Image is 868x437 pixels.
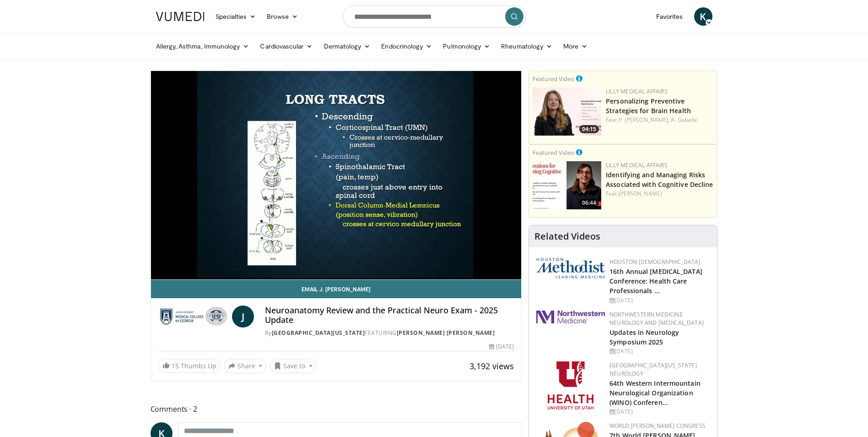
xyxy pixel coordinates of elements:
span: 04:15 [579,125,599,133]
span: 06:44 [579,199,599,207]
a: More [558,37,593,55]
a: Browse [261,7,303,26]
a: [PERSON_NAME] [619,190,662,197]
a: 06:44 [533,161,601,209]
div: Feat. [606,190,713,198]
h4: Related Videos [534,231,600,242]
a: P. [PERSON_NAME], [619,116,670,124]
div: Feat. [606,116,713,124]
a: Dermatology [318,37,376,55]
a: Northwestern Medicine Neurology and [MEDICAL_DATA] [609,311,704,327]
small: Featured Video [533,75,574,83]
a: Rheumatology [496,37,558,55]
div: [DATE] [609,408,710,416]
button: Share [224,359,267,373]
video-js: Video Player [151,71,522,280]
div: By FEATURING [265,329,514,337]
a: 15 Thumbs Up [158,359,221,373]
a: Identifying and Managing Risks Associated with Cognitive Decline [606,170,713,189]
a: World [PERSON_NAME] Congress [609,422,706,430]
img: 2a462fb6-9365-492a-ac79-3166a6f924d8.png.150x105_q85_autocrop_double_scale_upscale_version-0.2.jpg [536,311,605,323]
a: Allergy, Asthma, Immunology [151,37,255,55]
a: [GEOGRAPHIC_DATA][US_STATE] [272,329,365,337]
a: Personalizing Preventive Strategies for Brain Health [606,97,691,115]
img: 5e4488cc-e109-4a4e-9fd9-73bb9237ee91.png.150x105_q85_autocrop_double_scale_upscale_version-0.2.png [536,258,605,279]
a: J [232,306,254,328]
a: [PERSON_NAME] [PERSON_NAME] [397,329,495,337]
a: [GEOGRAPHIC_DATA][US_STATE] Neurology [609,361,697,377]
img: VuMedi Logo [156,12,205,21]
a: Cardiovascular [254,37,318,55]
div: [DATE] [609,296,710,305]
span: 3,192 views [469,361,514,371]
a: Favorites [651,7,689,26]
span: Comments 2 [151,403,522,415]
img: f6362829-b0a3-407d-a044-59546adfd345.png.150x105_q85_autocrop_double_scale_upscale_version-0.2.png [548,361,593,410]
small: Featured Video [533,148,574,157]
a: Lilly Medical Affairs [606,161,668,169]
a: 16th Annual [MEDICAL_DATA] Conference: Health Care Professionals … [609,267,702,295]
a: Endocrinology [376,37,437,55]
img: c3be7821-a0a3-4187-927a-3bb177bd76b4.png.150x105_q85_crop-smart_upscale.jpg [533,87,601,136]
a: Updates in Neurology Symposium 2025 [609,328,679,346]
a: Houston [DEMOGRAPHIC_DATA] [609,258,700,266]
a: Email J. [PERSON_NAME] [151,280,522,298]
img: Medical College of Georgia - Augusta University [158,306,228,328]
span: 15 [172,361,179,370]
div: [DATE] [489,343,514,351]
div: [DATE] [609,347,710,355]
a: 04:15 [533,87,601,136]
a: A. Gabelle [671,116,697,124]
input: Search topics, interventions [343,5,526,27]
a: Lilly Medical Affairs [606,87,668,95]
button: Save to [270,359,317,373]
h4: Neuroanatomy Review and the Practical Neuro Exam - 2025 Update [265,306,514,325]
a: Specialties [210,7,262,26]
a: Pulmonology [437,37,496,55]
a: K [694,7,712,26]
a: 64th Western Intermountain Neurological Organization (WINO) Conferen… [609,379,701,407]
img: fc5f84e2-5eb7-4c65-9fa9-08971b8c96b8.jpg.150x105_q85_crop-smart_upscale.jpg [533,161,601,209]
